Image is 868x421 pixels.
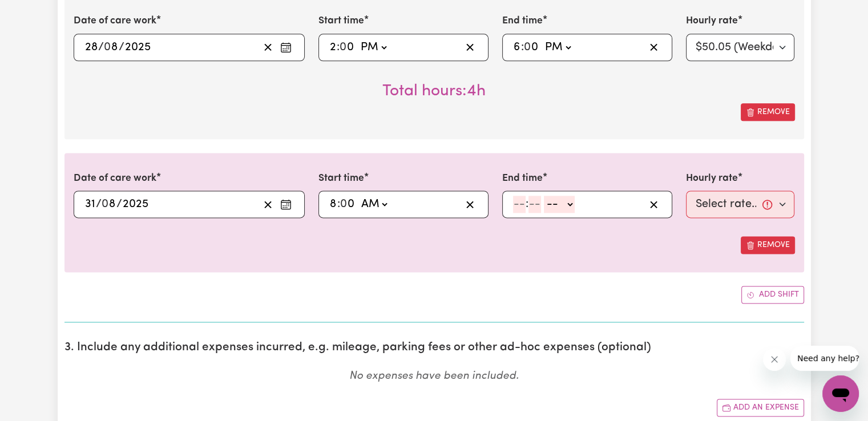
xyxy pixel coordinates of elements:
[686,14,738,29] label: Hourly rate
[259,39,277,56] button: Clear date
[341,196,356,213] input: --
[513,196,526,213] input: --
[349,371,519,382] em: No expenses have been included.
[524,39,539,56] input: --
[528,196,541,213] input: --
[277,196,295,213] button: Enter the date of care work
[790,346,859,371] iframe: Message from company
[340,199,347,210] span: 0
[74,171,156,186] label: Date of care work
[119,41,124,54] span: /
[124,39,151,56] input: ----
[337,41,340,54] span: :
[382,83,486,99] span: Total hours worked: 4 hours
[741,286,804,303] button: Add another shift
[822,375,859,412] iframe: Button to launch messaging window
[84,39,98,56] input: --
[318,171,364,186] label: Start time
[337,198,340,211] span: :
[7,8,69,17] span: Need any help?
[526,198,528,211] span: :
[98,41,104,54] span: /
[763,348,786,371] iframe: Close message
[84,196,96,213] input: --
[102,196,116,213] input: --
[104,39,119,56] input: --
[524,42,531,53] span: 0
[502,171,543,186] label: End time
[277,39,295,56] button: Enter the date of care work
[340,39,355,56] input: --
[64,341,804,355] h2: 3. Include any additional expenses incurred, e.g. mileage, parking fees or other ad-hoc expenses ...
[717,399,804,416] button: Add another expense
[686,171,738,186] label: Hourly rate
[74,14,156,29] label: Date of care work
[329,196,337,213] input: --
[741,103,795,121] button: Remove this shift
[259,196,277,213] button: Clear date
[116,198,122,211] span: /
[122,196,149,213] input: ----
[513,39,521,56] input: --
[521,41,524,54] span: :
[318,14,364,29] label: Start time
[96,198,102,211] span: /
[741,236,795,254] button: Remove this shift
[502,14,543,29] label: End time
[104,42,111,53] span: 0
[329,39,337,56] input: --
[102,199,108,210] span: 0
[340,42,346,53] span: 0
